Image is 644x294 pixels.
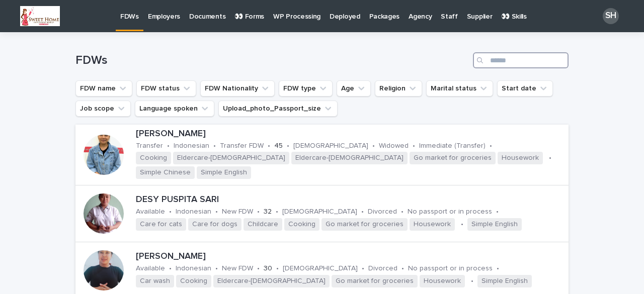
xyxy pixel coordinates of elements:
[173,152,289,164] span: Eldercare-[DEMOGRAPHIC_DATA]
[337,80,371,96] button: Age
[461,220,463,229] p: •
[471,277,473,285] p: •
[197,166,251,179] span: Simple English
[135,101,214,117] button: Language spoken
[401,264,404,273] p: •
[287,142,289,150] p: •
[75,53,469,68] h1: FDWs
[136,152,171,164] span: Cooking
[379,142,409,150] p: Widowed
[603,8,619,24] div: SH
[283,264,358,273] p: [DEMOGRAPHIC_DATA]
[136,264,165,273] p: Available
[332,275,418,287] span: Go market for groceries
[419,142,486,150] p: Immediate (Transfer)
[75,101,131,117] button: Job scope
[222,264,253,273] p: New FDW
[268,142,270,150] p: •
[169,208,172,216] p: •
[176,264,211,273] p: Indonesian
[176,208,211,216] p: Indonesian
[498,152,543,164] span: Housework
[477,275,532,287] span: Simple English
[413,142,415,150] p: •
[213,142,216,150] p: •
[496,208,499,216] p: •
[372,142,375,150] p: •
[136,166,195,179] span: Simple Chinese
[420,275,465,287] span: Housework
[222,208,253,216] p: New FDW
[244,218,282,231] span: Childcare
[368,208,397,216] p: Divorced
[20,6,60,26] img: cMHdMgbPeGsQW7Pu-b72fGHWnehkNo0O1DPqxg-dcik
[426,80,493,96] button: Marital status
[136,218,186,231] span: Care for cats
[473,52,569,68] input: Search
[279,80,333,96] button: FDW type
[136,194,565,206] p: DESY PUSPITA SARI
[136,129,565,140] p: [PERSON_NAME]
[276,208,278,216] p: •
[549,154,551,162] p: •
[408,264,493,273] p: No passport or in process
[408,208,492,216] p: No passport or in process
[497,80,553,96] button: Start date
[136,80,196,96] button: FDW status
[362,264,364,273] p: •
[497,264,499,273] p: •
[75,185,569,242] a: DESY PUSPITA SARIAvailable•Indonesian•New FDW•32•[DEMOGRAPHIC_DATA]•Divorced•No passport or in pr...
[136,208,165,216] p: Available
[368,264,397,273] p: Divorced
[167,142,170,150] p: •
[188,218,242,231] span: Care for dogs
[257,208,260,216] p: •
[282,208,357,216] p: [DEMOGRAPHIC_DATA]
[375,80,422,96] button: Religion
[321,218,408,231] span: Go market for groceries
[176,275,211,287] span: Cooking
[284,218,319,231] span: Cooking
[75,125,569,185] a: [PERSON_NAME]Transfer•Indonesian•Transfer FDW•45•[DEMOGRAPHIC_DATA]•Widowed•Immediate (Transfer)•...
[264,208,272,216] p: 32
[361,208,364,216] p: •
[136,142,163,150] p: Transfer
[490,142,492,150] p: •
[257,264,260,273] p: •
[136,275,174,287] span: Car wash
[410,218,455,231] span: Housework
[467,218,522,231] span: Simple English
[274,142,283,150] p: 45
[220,142,264,150] p: Transfer FDW
[213,275,330,287] span: Eldercare-[DEMOGRAPHIC_DATA]
[410,152,496,164] span: Go market for groceries
[75,80,132,96] button: FDW name
[264,264,272,273] p: 30
[291,152,408,164] span: Eldercare-[DEMOGRAPHIC_DATA]
[200,80,275,96] button: FDW Nationality
[218,101,338,117] button: Upload_photo_Passport_size
[174,142,209,150] p: Indonesian
[169,264,172,273] p: •
[215,208,218,216] p: •
[293,142,368,150] p: [DEMOGRAPHIC_DATA]
[136,251,565,262] p: [PERSON_NAME]
[215,264,218,273] p: •
[401,208,404,216] p: •
[276,264,279,273] p: •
